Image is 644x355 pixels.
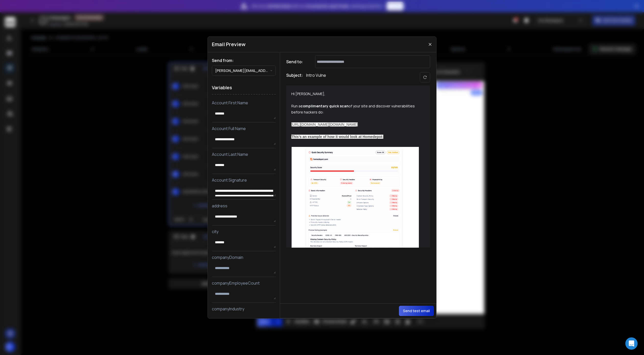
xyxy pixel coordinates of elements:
p: companyDomain [212,254,276,260]
strong: This’s an example of how it would look at Homedepot: [291,135,383,139]
strong: complimentary quick scan [301,104,349,108]
span: Hi [PERSON_NAME], [291,91,325,96]
h1: Send from: [212,57,276,64]
button: Send test email [399,306,434,316]
p: Account Signature [212,177,276,183]
p: Account Full Name [212,125,276,132]
a: [URL][DOMAIN_NAME][DOMAIN_NAME] [291,122,358,126]
p: Intro Vulne [306,72,326,82]
p: city [212,229,276,235]
h1: Email Preview [212,41,246,48]
p: Account Last Name [212,151,276,157]
span: Run a of your site and discover vulnerabilities before hackers do: [291,104,416,115]
h1: Variables [212,81,276,95]
p: [PERSON_NAME][EMAIL_ADDRESS][PERSON_NAME][DOMAIN_NAME] [215,68,270,73]
p: Account First Name [212,100,276,106]
div: Open Intercom Messenger [625,337,638,350]
h1: Subject: [286,72,303,82]
p: companyEmployeeCount [212,280,276,286]
p: address [212,203,276,209]
p: companyIndustry [212,306,276,312]
h1: Send to: [286,59,307,65]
